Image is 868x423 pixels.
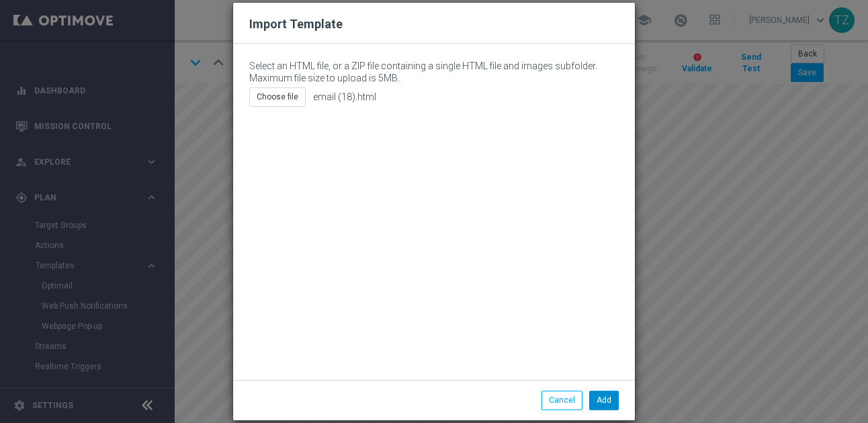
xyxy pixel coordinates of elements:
[541,391,582,410] button: Cancel
[249,60,619,84] p: Select an HTML file, or a ZIP file containing a single HTML file and images subfolder. Maximum fi...
[249,16,619,32] h2: Import Template
[589,391,619,410] button: Add
[249,87,306,106] div: Choose file
[313,91,376,103] span: email (18).html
